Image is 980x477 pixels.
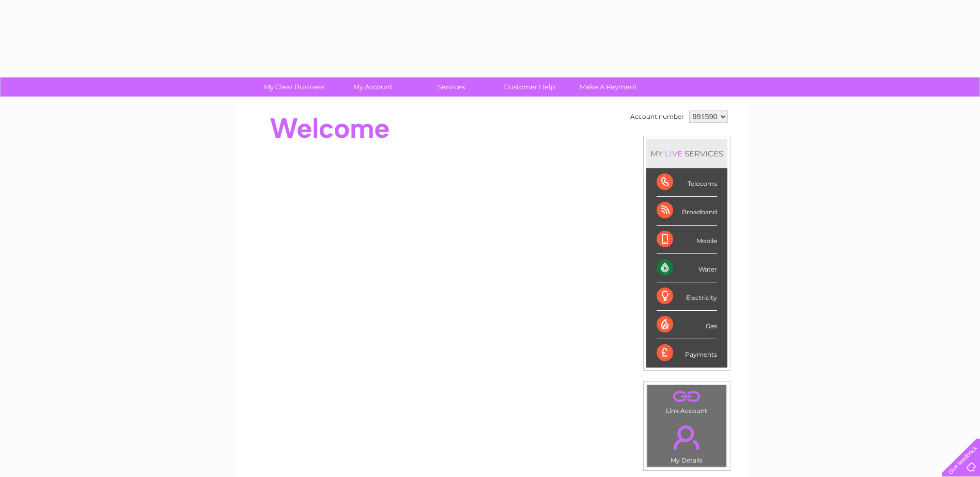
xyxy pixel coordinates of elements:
[487,77,572,97] a: Customer Help
[657,311,717,339] div: Gas
[330,77,415,97] a: My Account
[657,254,717,282] div: Water
[657,339,717,367] div: Payments
[647,417,727,467] td: My Details
[628,108,687,125] td: Account number
[646,139,727,168] div: MY SERVICES
[663,149,685,158] div: LIVE
[566,77,651,97] a: Make A Payment
[657,226,717,254] div: Mobile
[252,77,337,97] a: My Clear Business
[647,385,727,417] td: Link Account
[657,168,717,197] div: Telecoms
[650,419,724,455] a: .
[657,282,717,311] div: Electricity
[657,197,717,225] div: Broadband
[409,77,494,97] a: Services
[650,388,724,406] a: .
